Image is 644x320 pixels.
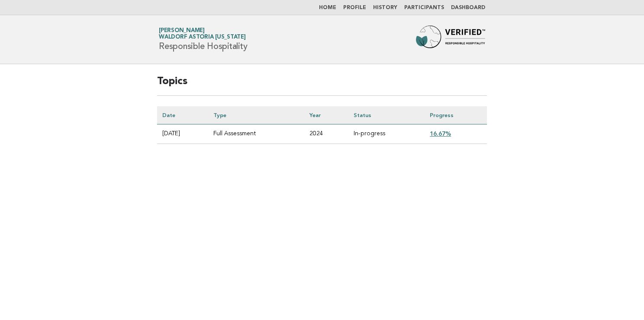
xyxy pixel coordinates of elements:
th: Year [304,106,348,124]
a: Participants [404,5,444,10]
h1: Responsible Hospitality [159,28,247,51]
img: Forbes Travel Guide [416,26,485,53]
span: Waldorf Astoria [US_STATE] [159,35,246,40]
th: Date [157,106,208,124]
td: [DATE] [157,124,208,144]
a: Dashboard [451,5,485,10]
td: 2024 [304,124,348,144]
a: History [373,5,397,10]
a: [PERSON_NAME]Waldorf Astoria [US_STATE] [159,28,246,40]
a: 16.67% [430,130,451,137]
a: Home [319,5,336,10]
td: Full Assessment [208,124,304,144]
td: In-progress [348,124,425,144]
a: Profile [343,5,366,10]
h2: Topics [157,75,487,96]
th: Progress [425,106,487,124]
th: Type [208,106,304,124]
th: Status [348,106,425,124]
